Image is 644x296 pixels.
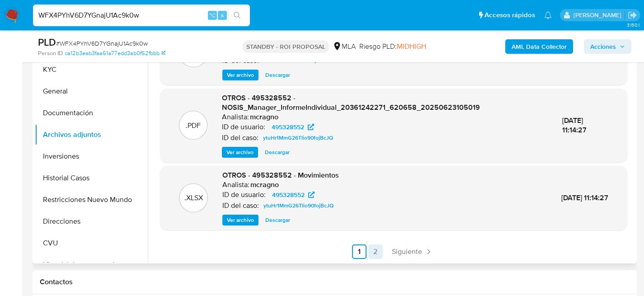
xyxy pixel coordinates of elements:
[222,56,259,65] p: ID del caso:
[267,189,320,200] a: 495328552
[33,9,250,21] input: Buscar usuario o caso...
[505,39,573,54] button: AML Data Collector
[263,132,333,143] span: ytuHr1MmG26Tlio90fojBcJQ
[359,42,426,52] span: Riesgo PLD:
[35,254,148,276] button: Historial de conversaciones
[209,11,216,19] span: ⌥
[250,113,278,122] h6: mcragno
[627,21,639,28] span: 3.150.1
[628,10,637,20] a: Salir
[184,193,203,203] p: .XLSX
[222,93,480,113] span: OTROS - 495328552 - NOSIS_Manager_InformeIndividual_20361242271_620658_20250623105019
[35,124,148,146] button: Archivos adjuntos
[222,113,249,122] p: Analista:
[263,200,334,211] span: ytuHr1MmG26Tlio90fojBcJQ
[65,49,165,57] a: ca12b3eab3faa61a77edd3ab0f62fbbb
[265,70,290,80] span: Descargar
[56,39,148,48] span: # WFX4PYhV6D7YGnajU1Ac9k0w
[544,11,552,19] a: Notificaciones
[388,244,437,259] a: Siguiente
[38,35,56,49] b: PLD
[261,70,295,80] button: Descargar
[265,216,290,225] span: Descargar
[222,215,259,226] button: Ver archivo
[573,11,625,19] p: facundo.marin@mercadolibre.com
[590,39,616,54] span: Acciones
[35,232,148,254] button: CVU
[227,70,254,80] span: Ver archivo
[222,190,266,199] p: ID de usuario:
[40,277,630,287] h1: Contactos
[222,201,259,210] p: ID del caso:
[261,215,295,226] button: Descargar
[260,147,294,158] button: Descargar
[228,9,246,22] button: search-icon
[35,59,148,80] button: KYC
[243,40,329,53] p: STANDBY - ROI PROPOSAL
[222,147,258,158] button: Ver archivo
[368,244,383,259] a: Ir a la página 2
[222,122,265,132] p: ID de usuario:
[272,189,305,200] span: 495328552
[397,41,426,52] span: MIDHIGH
[272,122,304,132] span: 495328552
[226,148,254,157] span: Ver archivo
[484,10,535,20] span: Accesos rápidos
[222,70,259,80] button: Ver archivo
[222,180,249,189] p: Analista:
[35,80,148,102] button: General
[38,49,63,57] b: Person ID
[35,146,148,167] button: Inversiones
[221,11,224,19] span: s
[222,170,339,180] span: OTROS - 495328552 - Movimientos
[35,167,148,189] button: Historial Casos
[35,189,148,211] button: Restricciones Nuevo Mundo
[512,39,567,54] b: AML Data Collector
[392,248,422,255] span: Siguiente
[352,244,367,259] a: Ir a la página 1
[584,39,631,54] button: Acciones
[35,102,148,124] button: Documentación
[266,122,320,132] a: 495328552
[160,244,627,259] nav: Paginación
[260,200,337,211] a: ytuHr1MmG26Tlio90fojBcJQ
[561,193,608,203] span: [DATE] 11:14:27
[250,180,279,189] h6: mcragno
[259,132,337,143] a: ytuHr1MmG26Tlio90fojBcJQ
[227,216,254,225] span: Ver archivo
[562,115,587,136] span: [DATE] 11:14:27
[35,211,148,232] button: Direcciones
[186,121,201,131] p: .PDF
[222,133,259,142] p: ID del caso:
[333,42,356,52] div: MLA
[265,148,290,157] span: Descargar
